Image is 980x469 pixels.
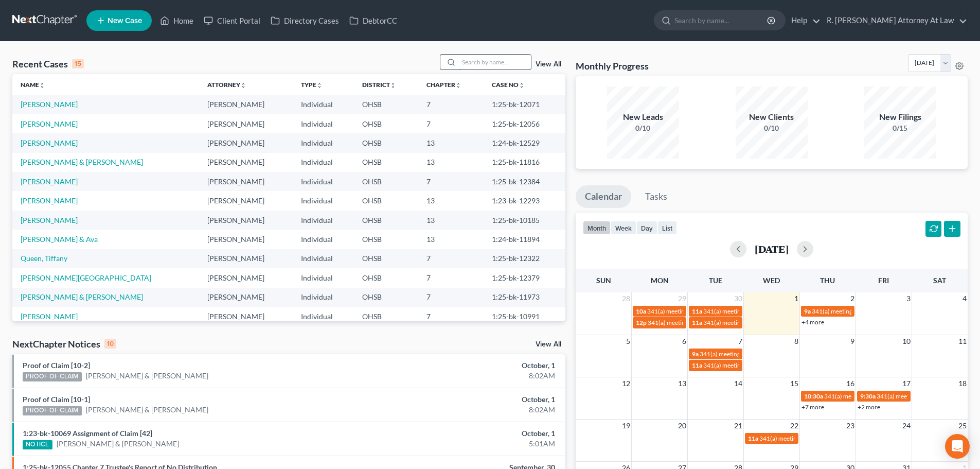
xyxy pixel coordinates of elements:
span: 18 [957,377,968,390]
td: OHSB [354,211,418,230]
a: [PERSON_NAME] & [PERSON_NAME] [57,439,179,449]
span: 14 [733,377,743,390]
div: October, 1 [384,360,555,371]
span: 9a [692,350,699,358]
span: 341(a) meeting for [PERSON_NAME] [812,307,911,315]
span: 4 [961,292,968,305]
td: OHSB [354,288,418,307]
span: Fri [878,276,889,285]
td: 7 [418,114,484,133]
span: 24 [901,420,912,432]
a: +2 more [858,403,880,411]
td: OHSB [354,172,418,191]
td: 1:25-bk-10991 [484,307,565,326]
span: 2 [849,292,856,305]
td: 1:25-bk-12322 [484,249,565,268]
span: 10 [901,335,912,348]
span: 12p [636,319,647,326]
td: [PERSON_NAME] [199,211,293,230]
td: [PERSON_NAME] [199,307,293,326]
span: 6 [681,335,687,348]
td: OHSB [354,307,418,326]
i: unfold_more [519,82,525,89]
div: PROOF OF CLAIM [23,406,82,415]
div: Recent Cases [12,58,84,70]
span: 9a [804,307,811,315]
td: 1:24-bk-11894 [484,230,565,249]
span: 1 [793,292,799,305]
span: 19 [621,420,631,432]
td: [PERSON_NAME] [199,249,293,268]
td: OHSB [354,268,418,287]
span: 3 [905,292,912,305]
span: 28 [621,292,631,305]
div: PROOF OF CLAIM [23,372,82,381]
a: DebtorCC [344,11,402,30]
a: [PERSON_NAME] [21,196,78,205]
span: 8 [793,335,799,348]
td: [PERSON_NAME] [199,172,293,191]
i: unfold_more [390,82,396,89]
td: Individual [293,307,354,326]
a: [PERSON_NAME] [21,138,78,147]
input: Search by name... [674,11,769,30]
span: 341(a) meeting for [PERSON_NAME] & [PERSON_NAME] [703,361,857,369]
td: [PERSON_NAME] [199,268,293,287]
div: New Leads [607,111,679,123]
td: [PERSON_NAME] [199,95,293,114]
a: +7 more [801,403,824,411]
td: OHSB [354,230,418,249]
span: 11a [692,319,702,326]
span: Tue [709,276,722,285]
a: [PERSON_NAME] [21,177,78,186]
div: 0/15 [864,123,936,133]
a: Client Portal [199,11,265,30]
button: day [636,221,657,235]
td: 13 [418,153,484,172]
a: View All [536,61,561,68]
a: Attorneyunfold_more [207,81,246,89]
div: NOTICE [23,440,52,449]
td: 7 [418,268,484,287]
button: week [611,221,636,235]
td: 1:25-bk-11816 [484,153,565,172]
span: 23 [845,420,856,432]
td: 7 [418,307,484,326]
i: unfold_more [240,82,246,89]
span: 10:30a [804,392,823,400]
td: [PERSON_NAME] [199,133,293,152]
button: month [583,221,611,235]
td: [PERSON_NAME] [199,191,293,210]
a: +4 more [801,318,824,326]
td: Individual [293,211,354,230]
td: OHSB [354,133,418,152]
span: Sun [596,276,611,285]
div: 10 [104,339,116,349]
span: 11a [692,361,702,369]
span: 25 [957,420,968,432]
span: 10a [636,307,646,315]
span: 17 [901,377,912,390]
a: Tasks [636,185,676,208]
td: Individual [293,153,354,172]
div: 8:02AM [384,405,555,415]
span: 341(a) meeting for [PERSON_NAME] [703,319,803,326]
td: 1:25-bk-11973 [484,288,565,307]
td: 7 [418,288,484,307]
td: Individual [293,191,354,210]
div: Open Intercom Messenger [945,434,970,459]
a: Calendar [576,185,631,208]
a: Chapterunfold_more [426,81,461,89]
h2: [DATE] [755,244,789,254]
td: OHSB [354,114,418,133]
td: Individual [293,172,354,191]
td: Individual [293,95,354,114]
a: R. [PERSON_NAME] Attorney At Law [822,11,967,30]
a: Proof of Claim [10-1] [23,395,90,404]
span: 13 [677,377,687,390]
div: 0/10 [736,123,808,133]
input: Search by name... [459,55,531,70]
td: 1:25-bk-12384 [484,172,565,191]
a: Proof of Claim [10-2] [23,361,90,370]
td: 1:25-bk-12379 [484,268,565,287]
